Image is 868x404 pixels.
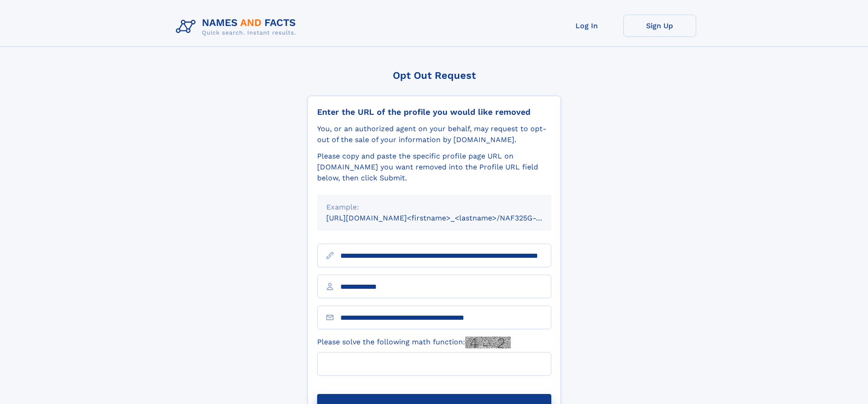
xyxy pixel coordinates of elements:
[317,123,551,145] div: You, or an authorized agent on your behalf, may request to opt-out of the sale of your informatio...
[317,151,551,184] div: Please copy and paste the specific profile page URL on [DOMAIN_NAME] you want removed into the Pr...
[326,214,569,222] small: [URL][DOMAIN_NAME]<firstname>_<lastname>/NAF325G-xxxxxxxx
[326,202,542,213] div: Example:
[317,107,551,117] div: Enter the URL of the profile you would like removed
[550,15,623,37] a: Log In
[317,337,511,348] label: Please solve the following math function:
[623,15,696,37] a: Sign Up
[308,70,561,81] div: Opt Out Request
[172,15,303,39] img: Logo Names and Facts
